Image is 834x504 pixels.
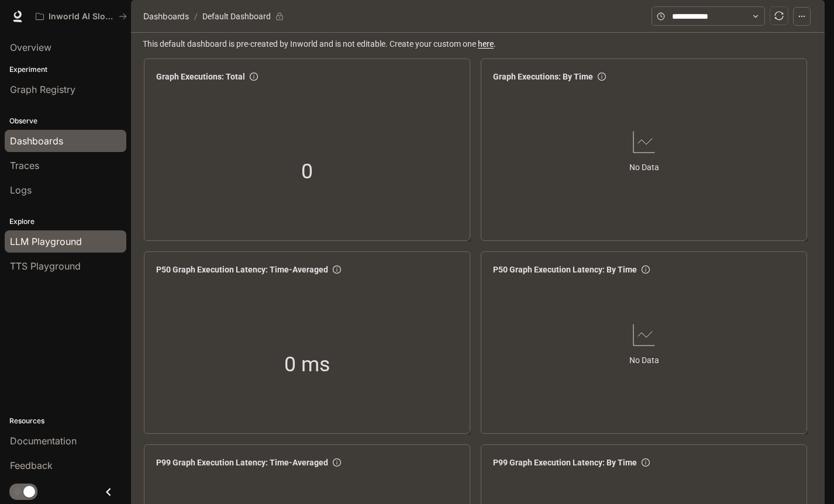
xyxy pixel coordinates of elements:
span: info-circle [250,73,258,81]
span: P99 Graph Execution Latency: Time-Averaged [156,456,328,469]
span: Graph Executions: Total [156,70,245,83]
p: Inworld AI Slothtopia [49,12,114,22]
span: This default dashboard is pre-created by Inworld and is not editable. Create your custom one . [143,37,815,50]
article: Default Dashboard [200,5,273,27]
span: info-circle [642,458,650,467]
span: P50 Graph Execution Latency: Time-Averaged [156,263,328,276]
span: info-circle [642,265,650,274]
span: P99 Graph Execution Latency: By Time [493,456,637,469]
article: No Data [629,354,659,367]
button: All workspaces [30,5,132,28]
article: No Data [629,161,659,174]
button: Dashboards [140,9,192,23]
span: info-circle [598,73,606,81]
span: 0 [301,155,313,188]
span: sync [774,11,784,20]
span: P50 Graph Execution Latency: By Time [493,263,637,276]
span: info-circle [333,265,341,274]
a: here [478,39,494,49]
span: / [194,10,198,23]
span: 0 ms [284,348,330,381]
span: info-circle [333,458,341,467]
span: Graph Executions: By Time [493,70,593,83]
span: Dashboards [143,9,189,23]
